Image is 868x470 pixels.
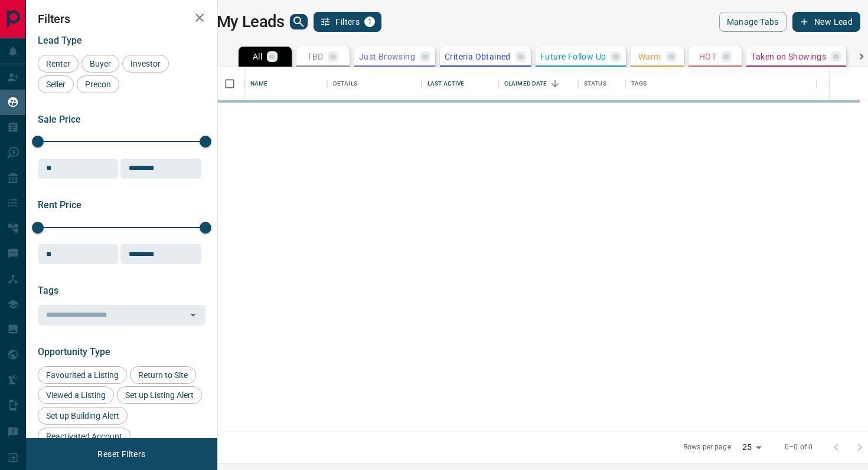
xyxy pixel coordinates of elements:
p: Future Follow Up [540,52,606,61]
span: Set up Listing Alert [121,390,198,400]
div: 25 [738,439,766,456]
p: Rows per page: [683,442,733,452]
p: TBD [307,52,323,61]
p: Just Browsing [359,52,415,61]
div: Name [244,67,327,100]
div: Name [250,67,268,100]
p: HOT [699,52,716,61]
div: Last Active [422,67,498,100]
div: Buyer [81,55,119,73]
span: Buyer [86,59,115,68]
div: Tags [631,67,647,100]
div: Favourited a Listing [38,366,127,384]
button: Sort [547,75,563,92]
div: Last Active [428,67,464,100]
div: Set up Listing Alert [117,386,202,404]
button: Reset Filters [90,444,153,464]
div: Return to Site [130,366,196,384]
div: Investor [122,55,169,73]
span: Lead Type [38,35,82,46]
span: Opportunity Type [38,346,110,357]
span: Tags [38,285,58,296]
div: Renter [38,55,79,73]
div: Details [333,67,357,100]
p: Criteria Obtained [445,52,511,61]
div: Details [327,67,422,100]
span: 1 [366,18,374,26]
span: Set up Building Alert [42,411,123,420]
span: Renter [42,59,74,68]
span: Return to Site [134,370,192,380]
span: Viewed a Listing [42,390,110,400]
p: 0–0 of 0 [785,442,812,452]
span: Rent Price [38,199,81,211]
span: Seller [42,80,70,89]
div: Seller [38,75,74,93]
span: Investor [126,59,165,68]
h1: My Leads [217,12,285,31]
p: Taken on Showings [751,52,826,61]
div: Precon [77,75,119,93]
button: search button [290,14,308,29]
div: Status [578,67,625,100]
p: Warm [638,52,661,61]
span: Favourited a Listing [42,370,123,380]
button: Open [185,307,201,323]
div: Viewed a Listing [38,386,114,404]
div: Set up Building Alert [38,407,128,425]
div: Claimed Date [498,67,578,100]
span: Reactivated Account [42,432,126,441]
button: Filters1 [314,12,381,32]
div: Status [584,67,606,100]
span: Sale Price [38,114,81,125]
span: Precon [81,80,115,89]
button: New Lead [792,12,860,32]
h2: Filters [38,12,205,26]
div: Tags [625,67,817,100]
button: Manage Tabs [719,12,787,32]
p: All [253,52,262,61]
div: Reactivated Account [38,428,130,445]
div: Claimed Date [504,67,547,100]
